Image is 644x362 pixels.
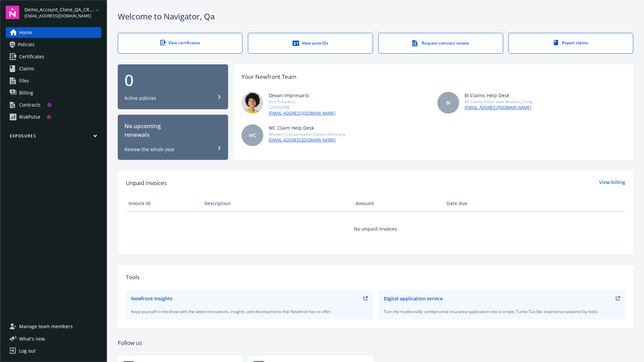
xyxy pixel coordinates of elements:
[384,309,620,314] div: Turn the traditionally cumbersome insurance application into a simple, Turbo-Tax like experience ...
[446,99,450,106] span: BI
[241,72,297,81] div: Your Newfront Team
[126,195,202,212] th: Invoice ID
[465,99,533,105] div: All Claims Other than Workers Comp
[131,40,229,46] div: View certificates
[6,75,101,86] a: Files
[599,179,625,187] a: View billing
[249,132,256,139] span: WC
[384,295,443,302] div: Digital application service
[19,75,29,86] span: Files
[93,6,101,14] a: arrowDropDown
[6,112,101,122] a: RiskPulse
[19,27,32,38] span: Home
[6,321,101,332] a: Manage team members
[19,63,34,74] span: Claims
[19,335,45,342] span: What ' s new
[6,335,56,342] button: What's new
[124,146,175,153] div: Review the whole year
[124,95,156,102] div: Active policies
[24,6,101,19] button: Demo_Account_Clone_QA_CR_Tests_Prospect[EMAIL_ADDRESS][DOMAIN_NAME]arrowDropDown
[19,321,73,332] span: Manage team members
[131,295,172,302] div: Newfront Insights
[269,131,345,137] div: Workers Compensation Claims Advocacy
[24,13,93,19] span: [EMAIL_ADDRESS][DOMAIN_NAME]
[465,92,533,99] div: BI Claims Help Desk
[6,87,101,98] a: Billing
[18,39,35,50] span: Policies
[269,137,345,143] a: [EMAIL_ADDRESS][DOMAIN_NAME]
[6,6,19,19] img: navigator-logo.svg
[269,92,335,99] div: Devari Impresario
[124,72,221,88] div: 0
[19,112,40,122] div: RiskPulse
[392,40,489,47] div: Request contract review
[248,33,373,54] a: View auto IDs
[118,115,228,160] button: No upcomingrenewalsReview the whole year
[269,99,335,105] div: Vice President
[6,63,101,74] a: Claims
[118,339,633,347] div: Follow us
[6,27,101,38] a: Home
[378,33,503,54] a: Request contract review
[118,11,633,22] div: Welcome to Navigator , Qa
[131,309,368,314] div: Keep yourself in the know with the latest innovations, insights, and developments that Newfront h...
[241,92,263,114] img: photo
[269,124,345,131] div: WC Claim Help Desk
[126,273,625,282] div: Tools
[353,195,444,212] th: Amount
[19,51,44,62] span: Certificates
[6,39,101,50] a: Policies
[118,33,243,54] a: View certificates
[19,100,41,110] div: Contracts
[6,100,101,110] a: Contracts
[269,105,335,110] div: 123456789
[118,64,228,110] button: 0Active policies
[6,51,101,62] a: Certificates
[126,212,625,246] td: No unpaid invoices
[508,33,633,54] a: Report claims
[24,6,93,13] span: Demo_Account_Clone_QA_CR_Tests_Prospect
[6,133,101,141] button: Exposures
[269,110,335,116] a: [EMAIL_ADDRESS][DOMAIN_NAME]
[522,40,620,46] div: Report claims
[444,195,520,212] th: Date due
[262,40,359,47] div: View auto IDs
[202,195,353,212] th: Description
[465,105,533,111] a: [EMAIL_ADDRESS][DOMAIN_NAME]
[19,87,33,98] span: Billing
[126,179,167,187] span: Unpaid Invoices
[19,346,36,356] div: Log out
[124,122,221,139] div: No upcoming renewals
